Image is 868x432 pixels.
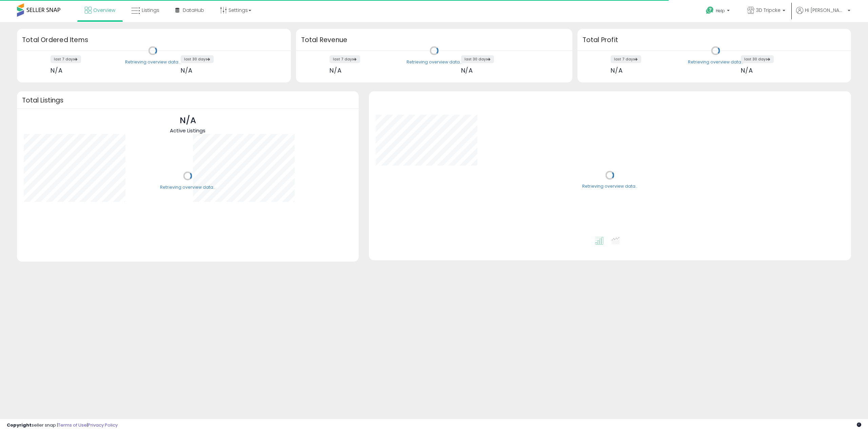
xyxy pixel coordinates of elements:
[582,184,637,190] div: Retrieving overview data..
[160,184,215,190] div: Retrieving overview data..
[407,59,462,65] div: Retrieving overview data..
[756,7,781,14] span: 3D Tripcke
[142,7,159,14] span: Listings
[701,1,736,22] a: Help
[796,7,850,22] a: Hi [PERSON_NAME]
[688,59,743,65] div: Retrieving overview data..
[706,6,714,15] i: Get Help
[716,8,725,14] span: Help
[125,59,180,65] div: Retrieving overview data..
[183,7,204,14] span: DataHub
[805,7,846,14] span: Hi [PERSON_NAME]
[93,7,115,14] span: Overview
